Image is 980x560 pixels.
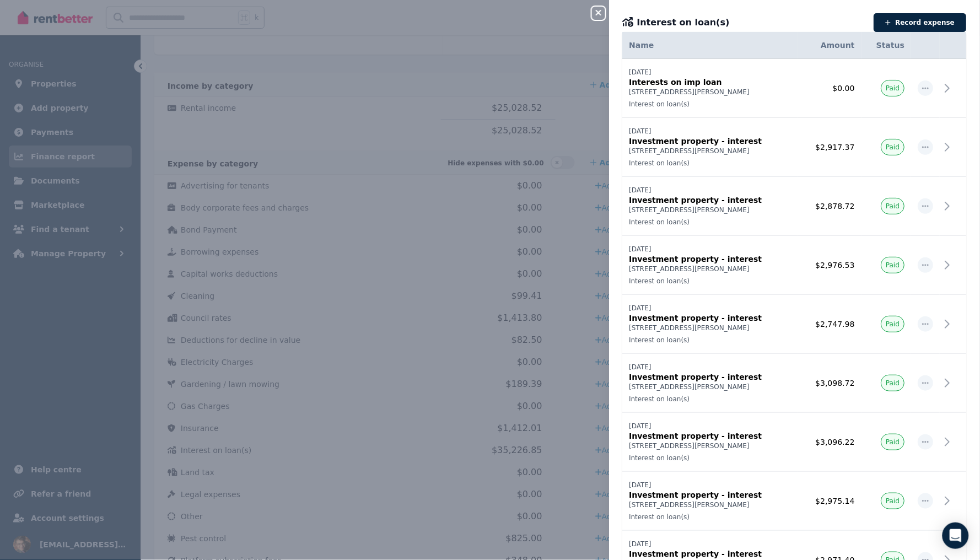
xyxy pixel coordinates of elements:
[943,523,969,549] div: Open Intercom Messenger
[629,206,792,214] p: [STREET_ADDRESS][PERSON_NAME]
[629,383,792,391] p: [STREET_ADDRESS][PERSON_NAME]
[629,454,792,462] p: Interest on loan(s)
[629,218,792,227] p: Interest on loan(s)
[629,441,792,450] p: [STREET_ADDRESS][PERSON_NAME]
[629,186,792,195] p: [DATE]
[637,16,730,29] span: Interest on loan(s)
[799,59,862,118] td: $0.00
[629,159,792,168] p: Interest on loan(s)
[629,77,792,88] p: Interests on imp loan
[799,295,862,354] td: $2,747.98
[629,147,792,155] p: [STREET_ADDRESS][PERSON_NAME]
[629,136,792,147] p: Investment property - interest
[629,313,792,324] p: Investment property - interest
[874,13,967,32] button: Record expense
[629,88,792,96] p: [STREET_ADDRESS][PERSON_NAME]
[629,500,792,509] p: [STREET_ADDRESS][PERSON_NAME]
[799,413,862,472] td: $3,096.22
[629,254,792,265] p: Investment property - interest
[629,371,792,383] p: Investment property - interest
[886,320,900,329] span: Paid
[799,177,862,236] td: $2,878.72
[629,513,792,521] p: Interest on loan(s)
[629,395,792,403] p: Interest on loan(s)
[629,548,792,559] p: Investment property - interest
[629,481,792,489] p: [DATE]
[629,324,792,332] p: [STREET_ADDRESS][PERSON_NAME]
[629,304,792,313] p: [DATE]
[629,336,792,344] p: Interest on loan(s)
[629,422,792,430] p: [DATE]
[799,354,862,413] td: $3,098.72
[799,32,862,59] th: Amount
[629,489,792,500] p: Investment property - interest
[886,202,900,211] span: Paid
[799,236,862,295] td: $2,976.53
[623,32,799,59] th: Name
[629,68,792,77] p: [DATE]
[886,143,900,152] span: Paid
[629,127,792,136] p: [DATE]
[629,100,792,109] p: Interest on loan(s)
[886,261,900,270] span: Paid
[629,265,792,273] p: [STREET_ADDRESS][PERSON_NAME]
[886,438,900,446] span: Paid
[799,472,862,531] td: $2,975.14
[862,32,912,59] th: Status
[886,497,900,505] span: Paid
[629,363,792,371] p: [DATE]
[799,118,862,177] td: $2,917.37
[629,430,792,441] p: Investment property - interest
[629,540,792,548] p: [DATE]
[629,277,792,286] p: Interest on loan(s)
[629,195,792,206] p: Investment property - interest
[886,84,900,93] span: Paid
[886,379,900,387] span: Paid
[629,245,792,254] p: [DATE]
